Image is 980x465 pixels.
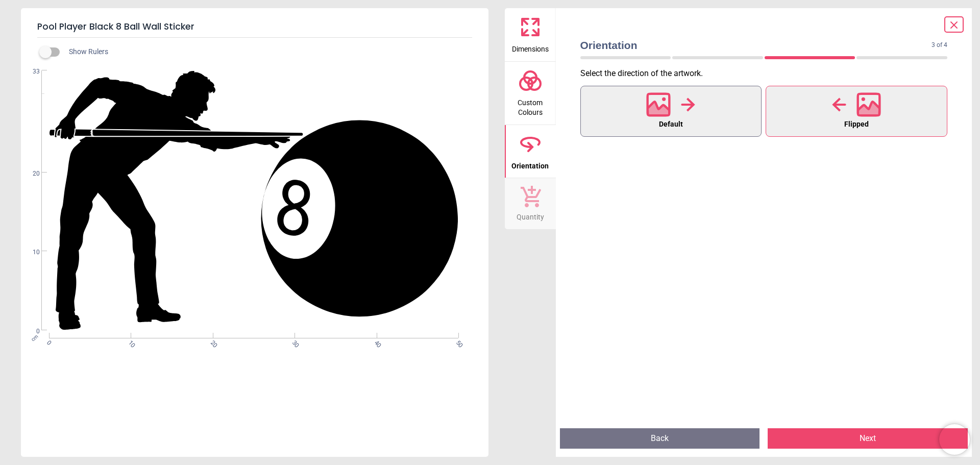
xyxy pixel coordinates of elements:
[659,118,683,131] span: Default
[517,207,544,223] span: Quantity
[560,428,760,449] button: Back
[932,41,947,50] span: 3 of 4
[126,339,133,346] span: 10
[454,339,460,346] span: 50
[20,169,40,178] span: 20
[505,178,556,229] button: Quantity
[505,8,556,61] button: Dimensions
[768,428,968,449] button: Next
[844,118,869,131] span: Flipped
[580,38,932,53] span: Orientation
[505,62,556,125] button: Custom Colours
[290,339,297,346] span: 30
[511,156,549,172] span: Orientation
[372,339,379,346] span: 40
[37,16,472,38] h5: Pool Player Black 8 Ball Wall Sticker
[208,339,215,346] span: 20
[20,327,40,336] span: 0
[939,424,970,455] iframe: Brevo live chat
[44,339,51,346] span: 0
[766,86,947,137] button: Flipped
[506,93,555,118] span: Custom Colours
[580,68,956,79] p: Select the direction of the artwork .
[30,333,39,342] span: cm
[512,39,549,55] span: Dimensions
[580,86,762,137] button: Default
[505,125,556,178] button: Orientation
[20,248,40,257] span: 10
[45,46,488,58] div: Show Rulers
[20,67,40,76] span: 33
